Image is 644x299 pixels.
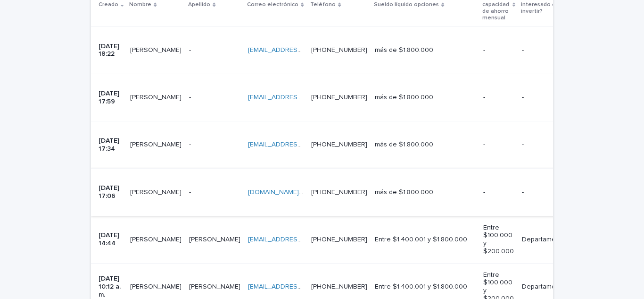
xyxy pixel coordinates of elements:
p: Héctor Omar Salgado Órdenes [130,187,183,196]
font: - [522,189,524,196]
a: [PHONE_NUMBER] [311,47,367,53]
font: - [522,141,524,148]
font: Creado [99,2,118,8]
font: más de $1.800.000 [375,141,433,148]
font: - [189,189,191,196]
font: - [483,189,485,196]
p: Patricio Hasbún [130,139,183,149]
font: - [483,47,485,53]
font: [DATE] 10:12 a. m. [99,275,123,298]
p: Alejandro Uribe [130,44,183,54]
font: [PERSON_NAME] [130,283,182,290]
a: [DOMAIN_NAME][EMAIL_ADDRESS][DOMAIN_NAME] [248,189,405,196]
font: - [522,94,524,101]
font: - [189,47,191,53]
a: [EMAIL_ADDRESS][DOMAIN_NAME] [248,283,355,290]
font: Entre $1.400.001 y $1.800.000 [375,283,467,290]
font: más de $1.800.000 [375,47,433,53]
font: Nombre [129,2,151,8]
font: [DATE] 17:34 [99,137,121,152]
a: [PHONE_NUMBER] [311,236,367,243]
a: [EMAIL_ADDRESS][DOMAIN_NAME] [248,236,355,243]
font: [DATE] 17:06 [99,185,121,199]
font: Entre $1.400.001 y $1.800.000 [375,236,467,243]
a: [PHONE_NUMBER] [311,189,367,196]
font: [DATE] 14:44 [99,232,121,247]
a: [EMAIL_ADDRESS][DOMAIN_NAME] [248,94,355,101]
a: [PHONE_NUMBER] [311,283,367,290]
font: [PERSON_NAME] [130,47,182,53]
a: [PHONE_NUMBER] [311,94,367,101]
a: [PHONE_NUMBER] [311,141,367,148]
font: [DATE] 18:22 [99,43,121,58]
font: - [189,94,191,101]
font: Departamentos [522,283,569,290]
font: más de $1.800.000 [375,189,433,196]
font: Departamentos [522,236,569,243]
font: Entre $100.000 y $200.000 [483,224,514,255]
a: [EMAIL_ADDRESS][DOMAIN_NAME] [248,141,355,148]
font: - [483,94,485,101]
font: Apellido [188,2,210,8]
font: - [522,47,524,53]
font: Correo electrónico [247,2,298,8]
font: [PERSON_NAME] [189,283,240,290]
font: - [189,141,191,148]
font: [PERSON_NAME] [130,189,182,196]
font: Teléfono [310,2,336,8]
font: más de $1.800.000 [375,94,433,101]
font: [DATE] 17:59 [99,90,121,105]
font: [PERSON_NAME] [130,94,182,101]
font: [PERSON_NAME] [189,236,240,243]
font: [PERSON_NAME] [130,141,182,148]
a: [EMAIL_ADDRESS][DOMAIN_NAME] [248,47,355,53]
font: [PERSON_NAME] [130,236,182,243]
font: Sueldo líquido opciones [374,2,439,8]
font: - [483,141,485,148]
